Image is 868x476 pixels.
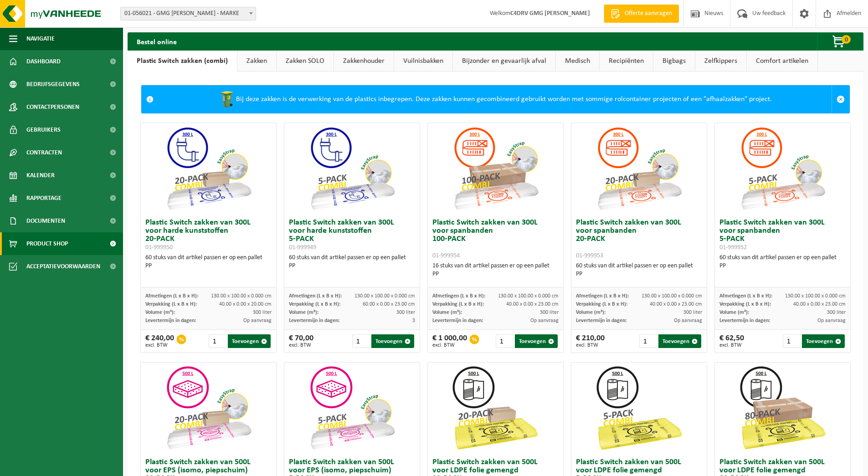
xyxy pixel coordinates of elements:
[719,310,749,315] span: Volume (m³):
[354,293,415,299] span: 130.00 x 100.00 x 0.000 cm
[211,293,272,299] span: 130.00 x 100.00 x 0.000 cm
[277,51,334,72] a: Zakken SOLO
[432,343,467,348] span: excl. BTW
[506,302,559,307] span: 40.00 x 0.00 x 23.00 cm
[26,164,55,187] span: Kalender
[253,310,272,315] span: 300 liter
[432,310,462,315] span: Volume (m³):
[120,7,256,20] span: 01-056021 - GMG LUCAS ZEEFDRUK - MARKE
[695,51,746,72] a: Zelfkippers
[783,334,801,348] input: 1
[737,363,828,454] img: 01-999968
[576,252,603,259] span: 01-999953
[394,51,452,72] a: Vuilnisbakken
[26,141,62,164] span: Contracten
[719,262,846,270] div: PP
[145,318,196,323] span: Levertermijn in dagen:
[747,51,817,72] a: Comfort artikelen
[719,343,744,348] span: excl. BTW
[145,219,272,251] h3: Plastic Switch zakken van 300L voor harde kunststoffen 20-PACK
[719,318,770,323] span: Levertermijn in dagen:
[639,334,658,348] input: 1
[556,51,599,72] a: Medisch
[600,51,653,72] a: Recipiënten
[576,302,627,307] span: Verpakking (L x B x H):
[334,51,394,72] a: Zakkenhouder
[450,123,541,214] img: 01-999954
[145,310,175,315] span: Volume (m³):
[817,318,846,323] span: Op aanvraag
[145,254,272,270] div: 60 stuks van dit artikel passen er op een pallet
[576,270,702,278] div: PP
[719,254,846,270] div: 60 stuks van dit artikel passen er op een pallet
[289,219,415,251] h3: Plastic Switch zakken van 300L voor harde kunststoffen 5-PACK
[719,302,771,307] span: Verpakking (L x B x H):
[594,363,685,454] img: 01-999963
[653,51,695,72] a: Bigbags
[371,334,414,348] button: Toevoegen
[289,318,339,323] span: Levertermijn in dagen:
[121,7,256,20] span: 01-056021 - GMG LUCAS ZEEFDRUK - MARKE
[683,310,702,315] span: 300 liter
[412,318,415,323] span: 3
[289,334,313,348] div: € 70,00
[307,123,398,214] img: 01-999949
[432,219,559,260] h3: Plastic Switch zakken van 300L voor spanbanden 100-PACK
[719,219,846,251] h3: Plastic Switch zakken van 300L voor spanbanden 5-PACK
[719,334,744,348] div: € 62,50
[352,334,371,348] input: 1
[642,293,702,299] span: 130.00 x 100.00 x 0.000 cm
[145,302,197,307] span: Verpakking (L x B x H):
[289,302,340,307] span: Verpakking (L x B x H):
[576,310,606,315] span: Volume (m³):
[289,244,316,251] span: 01-999949
[26,187,62,210] span: Rapportage
[842,35,851,44] span: 0
[515,334,558,348] button: Toevoegen
[26,232,68,255] span: Product Shop
[396,310,415,315] span: 300 liter
[576,219,702,260] h3: Plastic Switch zakken van 300L voor spanbanden 20-PACK
[785,293,846,299] span: 130.00 x 100.00 x 0.000 cm
[432,262,559,278] div: 16 stuks van dit artikel passen er op een pallet
[158,86,832,113] div: Bij deze zakken is de verwerking van de plastics inbegrepen. Deze zakken kunnen gecombineerd gebr...
[576,293,629,299] span: Afmetingen (L x B x H):
[496,334,514,348] input: 1
[289,254,415,270] div: 60 stuks van dit artikel passen er op een pallet
[145,343,174,348] span: excl. BTW
[453,51,555,72] a: Bijzonder en gevaarlijk afval
[432,293,485,299] span: Afmetingen (L x B x H):
[576,334,605,348] div: € 210,00
[719,244,747,251] span: 01-999952
[26,50,61,73] span: Dashboard
[243,318,272,323] span: Op aanvraag
[5,456,152,476] iframe: chat widget
[26,73,80,96] span: Bedrijfsgegevens
[26,96,79,118] span: Contactpersonen
[128,51,237,72] a: Plastic Switch zakken (combi)
[510,10,590,17] strong: C4DRV GMG [PERSON_NAME]
[209,334,227,348] input: 1
[228,334,271,348] button: Toevoegen
[26,210,65,232] span: Documenten
[145,334,174,348] div: € 240,00
[827,310,846,315] span: 300 liter
[432,252,460,259] span: 01-999954
[450,363,541,454] img: 01-999964
[793,302,846,307] span: 40.00 x 0.00 x 23.00 cm
[817,32,863,51] button: 0
[307,363,398,454] img: 01-999955
[26,27,55,50] span: Navigatie
[432,318,483,323] span: Levertermijn in dagen:
[128,32,186,50] h2: Bestel online
[604,5,679,23] a: Offerte aanvragen
[594,123,685,214] img: 01-999953
[576,262,702,278] div: 60 stuks van dit artikel passen er op een pallet
[674,318,702,323] span: Op aanvraag
[432,334,467,348] div: € 1 000,00
[145,293,198,299] span: Afmetingen (L x B x H):
[432,270,559,278] div: PP
[802,334,845,348] button: Toevoegen
[26,118,61,141] span: Gebruikers
[289,343,313,348] span: excl. BTW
